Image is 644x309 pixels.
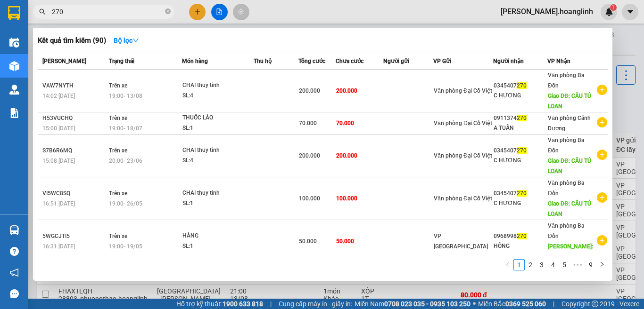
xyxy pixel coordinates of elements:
[585,259,596,270] li: 9
[8,6,20,20] img: logo-vxr
[182,80,253,91] div: CHAI thuy tinh
[42,200,75,207] span: 16:51 [DATE]
[42,158,75,164] span: 15:08 [DATE]
[548,222,584,239] span: Văn phòng Ba Đồn
[596,259,608,270] li: Next Page
[182,241,253,252] div: SL: 1
[42,58,86,64] span: [PERSON_NAME]
[517,115,527,121] span: 270
[9,85,19,95] img: warehouse-icon
[182,91,253,101] div: SL: 4
[182,231,253,241] div: HÀNG
[494,189,547,198] div: 0345407
[336,152,357,159] span: 200.000
[299,87,320,94] span: 200.000
[109,125,142,132] span: 19:00 - 18/07
[132,37,139,44] span: down
[109,243,142,250] span: 19:00 - 19/05
[597,192,607,203] span: plus-circle
[42,81,106,91] div: VAW7NYTH
[39,8,46,15] span: search
[109,82,127,89] span: Trên xe
[165,8,171,16] span: close-circle
[10,289,19,298] span: message
[109,233,127,239] span: Trên xe
[165,8,171,14] span: close-circle
[517,190,527,197] span: 270
[494,146,547,156] div: 0345407
[336,120,354,127] span: 70.000
[517,82,527,89] span: 270
[10,247,19,256] span: question-circle
[586,260,596,270] a: 9
[182,156,253,166] div: SL: 4
[525,259,536,270] li: 2
[433,58,451,64] span: VP Gửi
[254,58,272,64] span: Thu hộ
[517,233,527,239] span: 270
[513,259,525,270] li: 1
[299,152,320,159] span: 200.000
[548,93,591,110] span: Giao DĐ: CẦU TÚ LOAN
[494,91,547,101] div: C HƯƠNG
[505,261,511,267] span: left
[494,113,547,123] div: 0911374
[109,58,134,64] span: Trạng thái
[434,152,492,159] span: Văn phòng Đại Cồ Việt
[548,200,591,217] span: Giao DĐ: CẦU TÚ LOAN
[42,113,106,123] div: H53VUCHQ
[109,147,127,154] span: Trên xe
[38,36,106,46] h3: Kết quả tìm kiếm ( 90 )
[517,147,527,154] span: 270
[536,259,547,270] li: 3
[298,58,325,64] span: Tổng cước
[42,93,75,99] span: 14:02 [DATE]
[548,137,584,154] span: Văn phòng Ba Đồn
[42,231,106,241] div: 5WGCJTI5
[10,268,19,277] span: notification
[106,33,147,48] button: Bộ lọcdown
[570,259,585,270] li: Next 5 Pages
[383,58,409,64] span: Người gửi
[502,259,513,270] button: left
[596,259,608,270] button: right
[493,58,524,64] span: Người nhận
[336,87,357,94] span: 200.000
[336,58,363,64] span: Chưa cước
[548,72,584,89] span: Văn phòng Ba Đồn
[109,200,142,207] span: 19:00 - 26/05
[114,37,139,44] strong: Bộ lọc
[9,61,19,71] img: warehouse-icon
[597,85,607,95] span: plus-circle
[109,190,127,197] span: Trên xe
[597,150,607,160] span: plus-circle
[434,120,492,127] span: Văn phòng Đại Cồ Việt
[525,260,536,270] a: 2
[109,93,142,99] span: 19:00 - 13/08
[599,261,605,267] span: right
[548,180,584,197] span: Văn phòng Ba Đồn
[494,198,547,208] div: C HƯƠNG
[182,58,208,64] span: Món hàng
[559,259,570,270] li: 5
[494,241,547,251] div: HỒNG
[494,81,547,91] div: 0345407
[548,158,591,174] span: Giao DĐ: CẦU TÚ LOAN
[597,117,607,127] span: plus-circle
[548,115,591,132] span: Văn phòng Cảnh Dương
[336,238,354,245] span: 50.000
[9,38,19,48] img: warehouse-icon
[182,188,253,198] div: CHAI thuy tinh
[548,260,558,270] a: 4
[434,87,492,94] span: Văn phòng Đại Cồ Việt
[494,123,547,133] div: A TUẤN
[548,243,593,260] span: [PERSON_NAME]: [PERSON_NAME]
[299,195,320,202] span: 100.000
[42,243,75,250] span: 16:31 [DATE]
[42,146,106,156] div: S7B6R6MQ
[182,123,253,134] div: SL: 1
[42,125,75,132] span: 15:00 [DATE]
[559,260,570,270] a: 5
[502,259,513,270] li: Previous Page
[299,238,317,245] span: 50.000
